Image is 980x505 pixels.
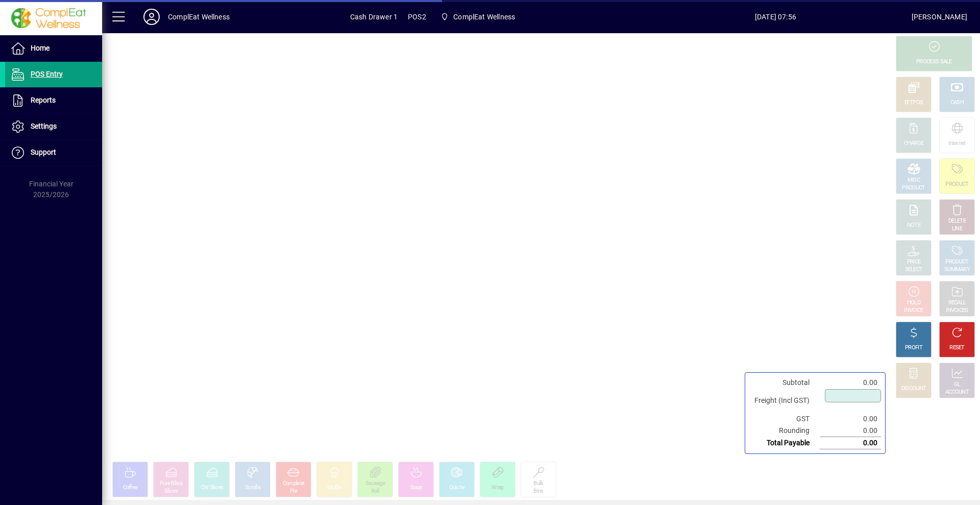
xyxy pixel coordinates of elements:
div: INVOICE [904,307,923,315]
div: RECALL [948,299,966,307]
div: PROCESS SALE [916,58,952,66]
span: ComplEat Wellness [436,8,519,26]
div: DISCOUNT [901,385,926,393]
div: PROFIT [905,344,922,352]
td: 0.00 [820,377,881,389]
div: RESET [949,344,965,352]
div: Coffee [123,484,138,492]
a: Home [5,36,102,61]
div: Bins [533,488,543,495]
td: 0.00 [820,437,881,449]
div: CW Slices [201,484,224,492]
div: Pie [290,488,297,495]
div: Compleat [283,480,304,488]
div: Slices [164,488,178,495]
span: POS2 [408,9,426,25]
div: Sausage [365,480,385,488]
span: POS Entry [31,70,63,78]
div: CHARGE [904,140,924,148]
div: Bulk [533,480,543,488]
div: SUMMARY [944,266,970,274]
div: Muffin [327,484,342,492]
div: EFTPOS [904,99,923,107]
div: Wrap [492,484,503,492]
span: Support [31,148,56,156]
span: Reports [31,96,56,104]
span: Home [31,44,50,52]
button: Profile [135,8,168,26]
div: ACCOUNT [945,389,969,396]
td: Subtotal [749,377,820,389]
a: Settings [5,114,102,139]
a: Reports [5,88,102,113]
span: Settings [31,122,57,130]
td: 0.00 [820,413,881,425]
div: GL [954,381,961,389]
div: [PERSON_NAME] [912,9,967,25]
div: PRICE [907,258,921,266]
div: Roll [371,488,379,495]
div: DELETE [948,218,966,225]
div: Pure Bliss [160,480,182,488]
td: Rounding [749,425,820,437]
div: HOLD [907,299,920,307]
div: PRODUCT [902,184,925,192]
td: Total Payable [749,437,820,449]
div: MISC [908,177,920,184]
div: PRODUCT [945,181,968,188]
div: Internet [948,140,965,148]
span: ComplEat Wellness [453,9,515,25]
div: Soup [410,484,422,492]
div: INVOICES [946,307,968,315]
span: [DATE] 07:56 [640,9,912,25]
div: CASH [950,99,964,107]
div: Quiche [449,484,465,492]
td: Freight (Incl GST) [749,389,820,413]
td: 0.00 [820,425,881,437]
div: LINE [952,225,962,233]
div: NOTE [907,222,920,229]
span: Cash Drawer 1 [350,9,398,25]
div: PRODUCT [945,258,968,266]
div: Scrolls [245,484,260,492]
a: Support [5,140,102,165]
td: GST [749,413,820,425]
div: SELECT [905,266,923,274]
div: ComplEat Wellness [168,9,230,25]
